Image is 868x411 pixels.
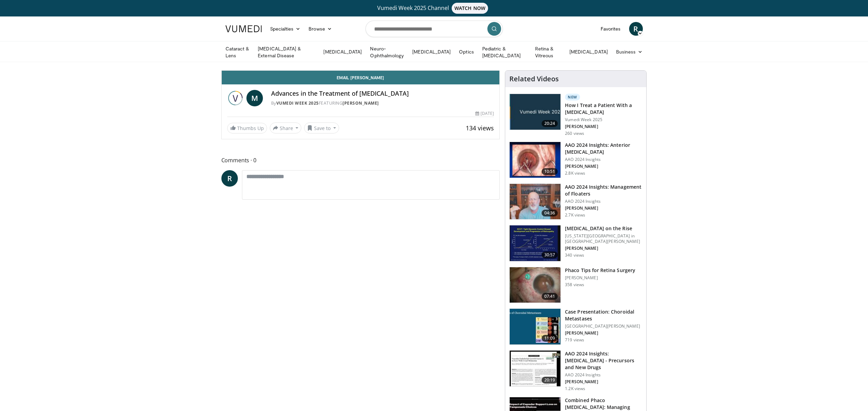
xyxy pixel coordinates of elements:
[271,100,494,106] div: By FEATURING
[466,124,494,132] span: 134 views
[565,124,642,129] p: [PERSON_NAME]
[542,293,558,300] span: 07:41
[509,142,642,178] a: 10:51 AAO 2024 Insights: Anterior [MEDICAL_DATA] AAO 2024 Insights [PERSON_NAME] 2.8K views
[509,350,642,391] a: 20:19 AAO 2024 Insights: [MEDICAL_DATA] - Precursors and New Drugs AAO 2024 Insights [PERSON_NAME...
[565,45,612,59] a: [MEDICAL_DATA]
[565,282,584,287] p: 358 views
[565,142,642,155] h3: AAO 2024 Insights: Anterior [MEDICAL_DATA]
[509,184,642,220] a: 04:36 AAO 2024 Insights: Management of Floaters AAO 2024 Insights [PERSON_NAME] 2.7K views
[542,335,558,342] span: 11:09
[565,275,635,281] p: [PERSON_NAME]
[565,267,635,274] h3: Phaco Tips for Retina Surgery
[565,102,642,116] h3: How I Treat a Patient With a [MEDICAL_DATA]
[304,122,339,133] button: Save to
[478,45,531,59] a: Pediatric & [MEDICAL_DATA]
[510,267,560,303] img: 2b0bc81e-4ab6-4ab1-8b29-1f6153f15110.150x105_q85_crop-smart_upscale.jpg
[319,45,366,59] a: [MEDICAL_DATA]
[304,22,336,36] a: Browse
[408,45,455,59] a: [MEDICAL_DATA]
[542,120,558,127] span: 20:24
[531,45,565,59] a: Retina & Vitreous
[271,90,494,97] h4: Advances in the Treatment of [MEDICAL_DATA]
[565,233,642,244] p: [US_STATE][GEOGRAPHIC_DATA] in [GEOGRAPHIC_DATA][PERSON_NAME]
[597,22,625,36] a: Favorites
[565,337,584,343] p: 719 views
[565,157,642,162] p: AAO 2024 Insights
[565,324,642,329] p: [GEOGRAPHIC_DATA][PERSON_NAME]
[475,110,494,117] div: [DATE]
[565,379,642,385] p: [PERSON_NAME]
[221,45,254,59] a: Cataract & Lens
[542,210,558,216] span: 04:36
[565,212,585,218] p: 2.7K views
[565,350,642,371] h3: AAO 2024 Insights: [MEDICAL_DATA] - Precursors and New Drugs
[565,131,584,136] p: 260 views
[565,308,642,322] h3: Case Presentation: Choroidal Metastases
[452,3,488,14] span: WATCH NOW
[510,309,560,344] img: 9cedd946-ce28-4f52-ae10-6f6d7f6f31c7.150x105_q85_crop-smart_upscale.jpg
[227,90,244,106] img: Vumedi Week 2025
[510,225,560,261] img: 4ce8c11a-29c2-4c44-a801-4e6d49003971.150x105_q85_crop-smart_upscale.jpg
[565,164,642,169] p: [PERSON_NAME]
[510,351,560,386] img: df587403-7b55-4f98-89e9-21b63a902c73.150x105_q85_crop-smart_upscale.jpg
[565,330,642,336] p: [PERSON_NAME]
[227,123,267,133] a: Thumbs Up
[270,122,302,133] button: Share
[565,117,642,122] p: Vumedi Week 2025
[629,22,643,36] a: R
[510,184,560,220] img: 8e655e61-78ac-4b3e-a4e7-f43113671c25.150x105_q85_crop-smart_upscale.jpg
[565,246,642,251] p: [PERSON_NAME]
[509,94,642,136] a: 20:24 New How I Treat a Patient With a [MEDICAL_DATA] Vumedi Week 2025 [PERSON_NAME] 260 views
[254,45,319,59] a: [MEDICAL_DATA] & External Disease
[565,386,585,391] p: 1.2K views
[542,168,558,175] span: 10:51
[509,75,559,83] h4: Related Videos
[509,225,642,261] a: 30:57 [MEDICAL_DATA] on the Rise [US_STATE][GEOGRAPHIC_DATA] in [GEOGRAPHIC_DATA][PERSON_NAME] [P...
[366,21,503,37] input: Search topics, interventions
[542,377,558,384] span: 20:19
[221,156,500,165] span: Comments 0
[565,225,642,232] h3: [MEDICAL_DATA] on the Rise
[509,267,642,303] a: 07:41 Phaco Tips for Retina Surgery [PERSON_NAME] 358 views
[266,22,305,36] a: Specialties
[509,308,642,345] a: 11:09 Case Presentation: Choroidal Metastases [GEOGRAPHIC_DATA][PERSON_NAME] [PERSON_NAME] 719 views
[227,3,642,14] a: Vumedi Week 2025 ChannelWATCH NOW
[276,100,319,106] a: Vumedi Week 2025
[366,45,408,59] a: Neuro-Ophthalmology
[225,25,262,32] img: VuMedi Logo
[565,184,642,197] h3: AAO 2024 Insights: Management of Floaters
[455,45,478,59] a: Optics
[510,142,560,178] img: fd942f01-32bb-45af-b226-b96b538a46e6.150x105_q85_crop-smart_upscale.jpg
[222,71,500,84] a: Email [PERSON_NAME]
[221,170,238,187] a: R
[510,94,560,130] img: 02d29458-18ce-4e7f-be78-7423ab9bdffd.jpg.150x105_q85_crop-smart_upscale.jpg
[565,94,580,101] p: New
[542,251,558,258] span: 30:57
[565,253,584,258] p: 340 views
[565,199,642,204] p: AAO 2024 Insights
[565,372,642,378] p: AAO 2024 Insights
[565,205,642,211] p: [PERSON_NAME]
[612,45,647,59] a: Business
[246,90,263,106] a: M
[565,171,585,176] p: 2.8K views
[343,100,379,106] a: [PERSON_NAME]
